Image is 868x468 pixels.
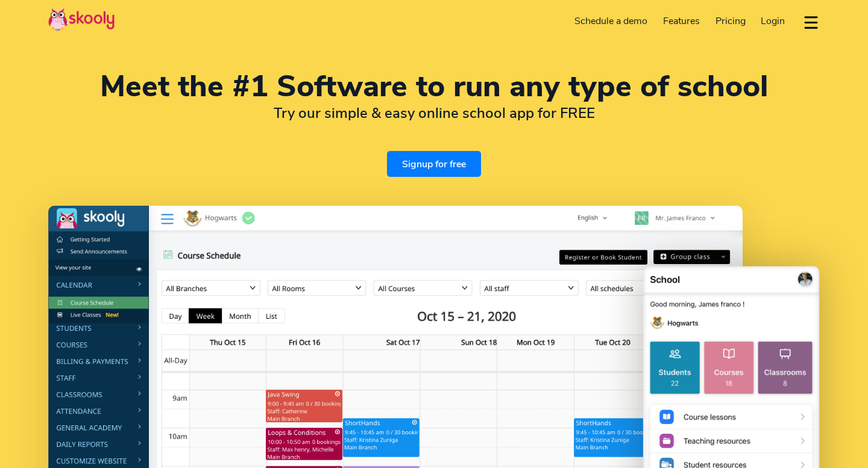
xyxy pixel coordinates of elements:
[715,14,746,28] span: Pricing
[708,11,753,31] a: Pricing
[802,8,820,36] button: dropdown menu
[761,14,785,28] span: Login
[48,72,820,101] h1: Meet the #1 Software to run any type of school
[48,8,115,31] img: Skooly
[655,11,708,31] a: Features
[753,11,793,31] a: Login
[48,104,820,122] h2: Try our simple & easy online school app for FREE
[567,11,656,31] a: Schedule a demo
[387,151,481,177] a: Signup for free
